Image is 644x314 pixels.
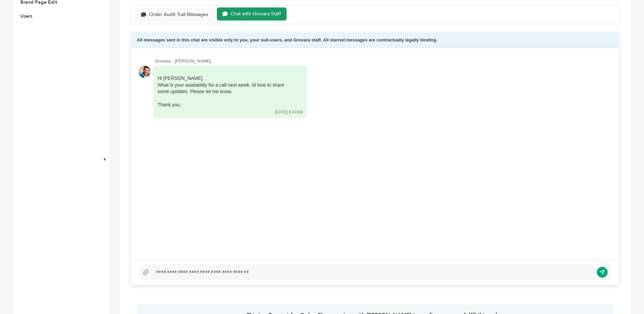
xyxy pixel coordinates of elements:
[275,109,303,115] div: [DATE] 9:47AM
[158,102,293,108] div: Thank you,
[231,11,281,17] div: Chat with Grovara Staff
[132,33,619,48] div: All messages sent in this chat are visible only to you, your sub-users, and Grovara staff. All st...
[155,58,612,64] div: Grovara - [PERSON_NAME]
[149,12,208,18] div: Order Audit Trail Messages
[158,82,293,95] div: What is your availability for a call next week. Id love to share some updates. Please let me know.
[158,75,293,108] div: Hi [PERSON_NAME],
[20,13,32,19] a: Users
